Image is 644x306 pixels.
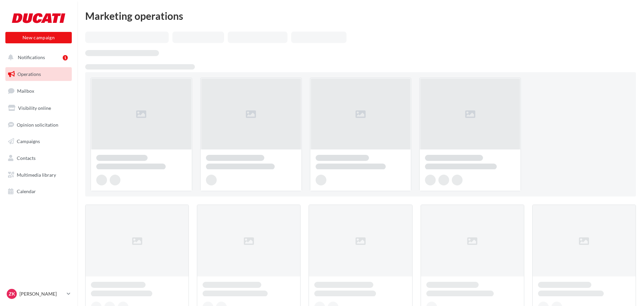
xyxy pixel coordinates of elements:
p: [PERSON_NAME] [19,291,64,297]
span: Opinion solicitation [17,122,58,127]
a: Multimedia library [4,168,73,182]
button: New campaign [5,32,72,43]
span: Multimedia library [17,172,56,178]
a: Opinion solicitation [4,118,73,132]
a: ZK [PERSON_NAME] [5,288,72,300]
span: Contacts [17,155,36,161]
button: Notifications 1 [4,50,70,64]
div: 1 [63,55,68,60]
span: Operations [17,71,41,77]
a: Campaigns [4,134,73,148]
div: Marketing operations [85,11,636,21]
span: Calendar [17,188,36,194]
a: Mailbox [4,84,73,98]
span: Campaigns [17,138,40,144]
span: Visibility online [18,105,51,111]
span: Mailbox [17,88,34,94]
span: ZK [9,291,15,297]
a: Contacts [4,151,73,165]
a: Operations [4,67,73,81]
a: Calendar [4,184,73,199]
a: Visibility online [4,101,73,115]
span: Notifications [18,54,45,60]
